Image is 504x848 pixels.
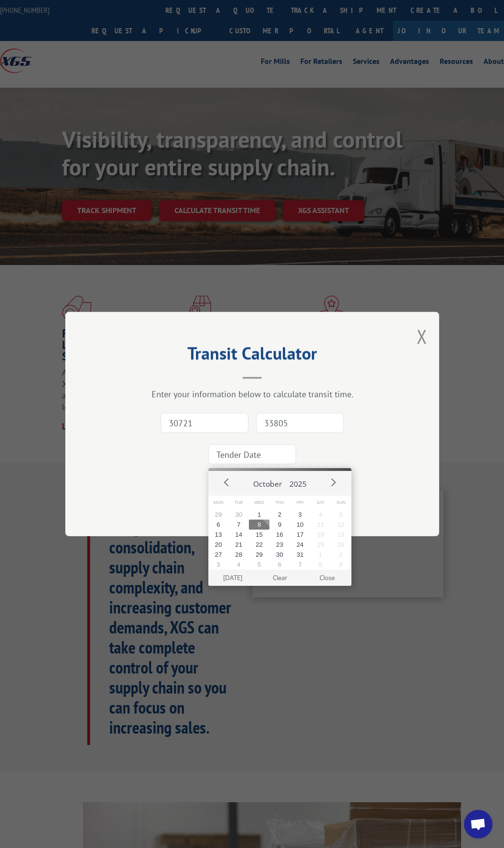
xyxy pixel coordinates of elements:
button: 19 [331,530,351,540]
button: [DATE] [209,570,256,586]
button: 28 [228,550,249,560]
button: 17 [290,530,310,540]
input: Origin Zip [161,413,248,433]
button: 2 [331,550,351,560]
button: 24 [290,540,310,550]
span: Wed [249,496,269,510]
button: 18 [310,530,331,540]
button: 25 [310,540,331,550]
button: 20 [208,540,229,550]
h2: Transit Calculator [113,347,391,365]
button: 2 [269,510,290,520]
button: 4 [310,510,331,520]
button: 9 [331,560,351,570]
span: Mon [208,496,229,510]
span: Sat [310,496,331,510]
span: Fri [290,496,310,510]
button: 31 [290,550,310,560]
button: Prev [220,475,234,490]
button: 8 [249,520,269,530]
input: Dest. Zip [256,413,344,433]
button: 7 [290,560,310,570]
button: 5 [331,510,351,520]
button: Next [326,475,340,490]
button: Close modal [417,324,427,349]
button: 3 [290,510,310,520]
button: 21 [228,540,249,550]
button: 30 [269,550,290,560]
button: 23 [269,540,290,550]
button: 29 [208,510,229,520]
button: 6 [208,520,229,530]
button: 9 [269,520,290,530]
div: Open chat [464,810,493,838]
button: 7 [228,520,249,530]
button: 3 [208,560,229,570]
button: 1 [249,510,269,520]
button: Clear [256,570,303,586]
button: 15 [249,530,269,540]
button: 8 [310,560,331,570]
button: 29 [249,550,269,560]
button: Close [303,570,350,586]
button: 11 [310,520,331,530]
button: 4 [228,560,249,570]
button: 22 [249,540,269,550]
button: 10 [290,520,310,530]
button: 2025 [286,471,310,493]
button: 16 [269,530,290,540]
button: 14 [228,530,249,540]
button: 26 [331,540,351,550]
button: 13 [208,530,229,540]
button: 12 [331,520,351,530]
span: Tue [228,496,249,510]
button: 6 [269,560,290,570]
button: 5 [249,560,269,570]
button: 30 [228,510,249,520]
input: Tender Date [208,444,296,464]
button: October [249,471,286,493]
div: Enter your information below to calculate transit time. [113,388,391,399]
button: 27 [208,550,229,560]
span: Sun [331,496,351,510]
span: Thu [269,496,290,510]
button: 1 [310,550,331,560]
